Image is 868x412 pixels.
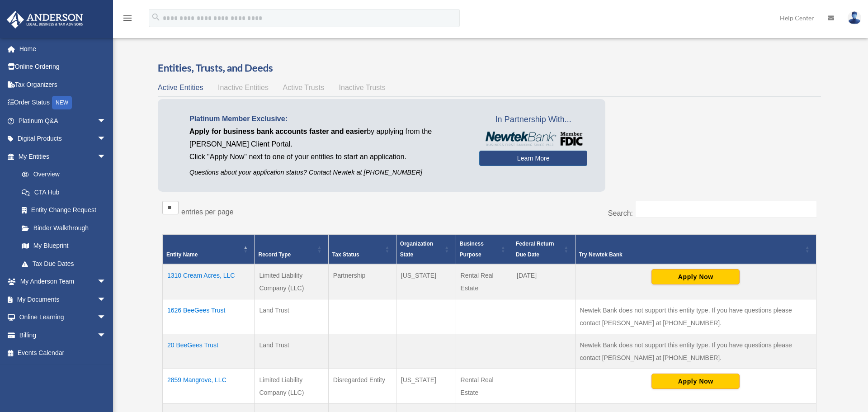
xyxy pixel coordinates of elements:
td: Limited Liability Company (LLC) [255,264,328,299]
span: In Partnership With... [479,113,587,127]
a: Platinum Q&Aarrow_drop_down [6,112,120,130]
a: Entity Change Request [13,201,115,219]
td: [DATE] [512,264,576,299]
p: Questions about your application status? Contact Newtek at [PHONE_NUMBER] [189,167,466,178]
img: NewtekBankLogoSM.png [484,132,583,146]
span: Active Entities [158,84,203,91]
td: Land Trust [255,334,328,369]
th: Business Purpose: Activate to sort [456,234,512,264]
td: [US_STATE] [396,264,456,299]
a: Digital Productsarrow_drop_down [6,130,120,148]
label: Search: [608,209,633,217]
a: Learn More [479,151,587,166]
span: Record Type [258,251,291,258]
th: Federal Return Due Date: Activate to sort [512,234,576,264]
td: 1310 Cream Acres, LLC [163,264,255,299]
span: Federal Return Due Date [516,241,554,258]
th: Entity Name: Activate to invert sorting [163,234,255,264]
i: menu [122,13,133,24]
td: Land Trust [255,299,328,334]
td: 20 BeeGees Trust [163,334,255,369]
span: arrow_drop_down [97,273,115,291]
span: Organization State [400,241,433,258]
th: Try Newtek Bank : Activate to sort [575,234,816,264]
td: 1626 BeeGees Trust [163,299,255,334]
td: Disregarded Entity [328,369,396,403]
span: Business Purpose [460,241,484,258]
td: Limited Liability Company (LLC) [255,369,328,403]
span: arrow_drop_down [97,290,115,309]
td: Newtek Bank does not support this entity type. If you have questions please contact [PERSON_NAME]... [575,299,816,334]
a: Tax Due Dates [13,255,115,273]
td: Rental Real Estate [456,264,512,299]
a: Online Ordering [6,58,120,76]
img: User Pic [848,11,861,24]
span: Tax Status [332,251,359,258]
a: My Entitiesarrow_drop_down [6,147,115,166]
a: My Anderson Teamarrow_drop_down [6,273,120,291]
a: My Blueprint [13,237,115,255]
span: arrow_drop_down [97,308,115,327]
a: CTA Hub [13,183,115,201]
button: Apply Now [651,374,740,389]
span: Inactive Trusts [339,84,386,91]
a: Online Learningarrow_drop_down [6,308,120,327]
a: Overview [13,166,111,184]
a: menu [122,16,133,24]
span: arrow_drop_down [97,147,115,166]
th: Record Type: Activate to sort [255,234,328,264]
span: arrow_drop_down [97,112,115,130]
td: [US_STATE] [396,369,456,403]
a: Binder Walkthrough [13,219,115,237]
span: arrow_drop_down [97,326,115,345]
i: search [151,12,161,22]
a: Billingarrow_drop_down [6,326,120,344]
span: Inactive Entities [218,84,269,91]
span: Active Trusts [283,84,325,91]
a: Home [6,40,120,58]
span: Entity Name [166,251,198,258]
td: Partnership [328,264,396,299]
td: Rental Real Estate [456,369,512,403]
img: Anderson Advisors Platinum Portal [4,11,86,28]
label: entries per page [181,208,234,216]
h3: Entities, Trusts, and Deeds [158,61,821,75]
th: Organization State: Activate to sort [396,234,456,264]
a: Tax Organizers [6,76,120,94]
div: Try Newtek Bank [579,249,802,260]
th: Tax Status: Activate to sort [328,234,396,264]
a: Events Calendar [6,344,120,362]
button: Apply Now [651,269,740,284]
span: arrow_drop_down [97,130,115,148]
td: Newtek Bank does not support this entity type. If you have questions please contact [PERSON_NAME]... [575,334,816,369]
a: My Documentsarrow_drop_down [6,290,120,308]
div: NEW [52,96,72,109]
span: Apply for business bank accounts faster and easier [189,128,367,135]
a: Order StatusNEW [6,94,120,112]
p: by applying from the [PERSON_NAME] Client Portal. [189,125,466,151]
td: 2859 Mangrove, LLC [163,369,255,403]
p: Click "Apply Now" next to one of your entities to start an application. [189,151,466,163]
p: Platinum Member Exclusive: [189,113,466,125]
